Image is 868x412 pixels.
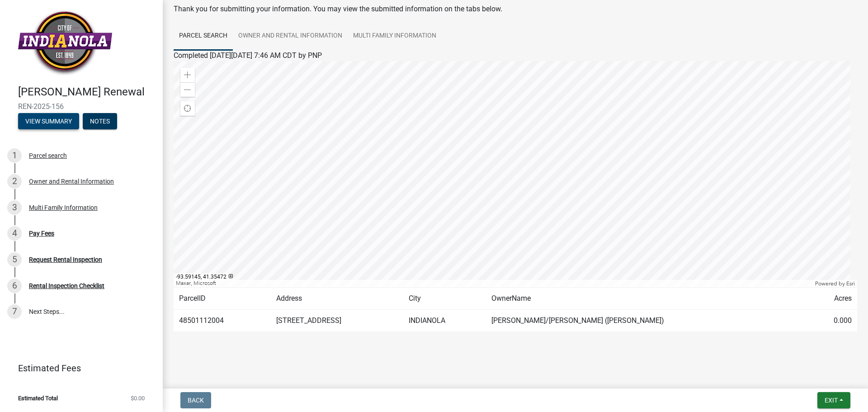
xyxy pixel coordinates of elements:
div: Request Rental Inspection [29,256,102,263]
div: Thank you for submitting your information. You may view the submitted information on the tabs below. [174,4,857,14]
a: Estimated Fees [7,359,148,377]
div: 6 [7,279,22,293]
td: [PERSON_NAME]/[PERSON_NAME] ([PERSON_NAME]) [486,310,807,332]
img: City of Indianola, Iowa [18,9,112,76]
a: Multi Family Information [348,22,442,51]
div: Rental Inspection Checklist [29,283,104,289]
wm-modal-confirm: Summary [18,118,79,125]
div: 7 [7,304,22,319]
wm-modal-confirm: Notes [83,118,117,125]
a: Parcel search [174,22,233,51]
span: Exit [825,397,838,404]
button: View Summary [18,113,79,129]
div: 2 [7,174,22,189]
span: REN-2025-156 [18,102,145,111]
div: Maxar, Microsoft [174,280,813,287]
span: Estimated Total [18,395,58,401]
button: Notes [83,113,117,129]
div: Zoom out [180,82,195,97]
td: [STREET_ADDRESS] [271,310,403,332]
td: OwnerName [486,288,807,310]
td: INDIANOLA [403,310,486,332]
div: Powered by [813,280,857,287]
td: 48501112004 [174,310,271,332]
div: Multi Family Information [29,204,98,211]
span: Completed [DATE][DATE] 7:46 AM CDT by PNP [174,51,322,60]
td: Acres [807,288,857,310]
button: Back [180,392,211,408]
div: Find my location [180,101,195,116]
td: ParcelID [174,288,271,310]
div: 1 [7,148,22,163]
div: 5 [7,252,22,267]
div: Parcel search [29,152,67,159]
div: 3 [7,200,22,215]
td: Address [271,288,403,310]
span: $0.00 [131,395,145,401]
h4: [PERSON_NAME] Renewal [18,85,156,99]
span: Back [188,397,204,404]
div: Pay Fees [29,230,54,237]
a: Owner and Rental Information [233,22,348,51]
a: Esri [846,280,855,287]
td: 0.000 [807,310,857,332]
div: 4 [7,226,22,241]
div: Zoom in [180,68,195,82]
td: City [403,288,486,310]
div: Owner and Rental Information [29,178,114,185]
button: Exit [817,392,850,408]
